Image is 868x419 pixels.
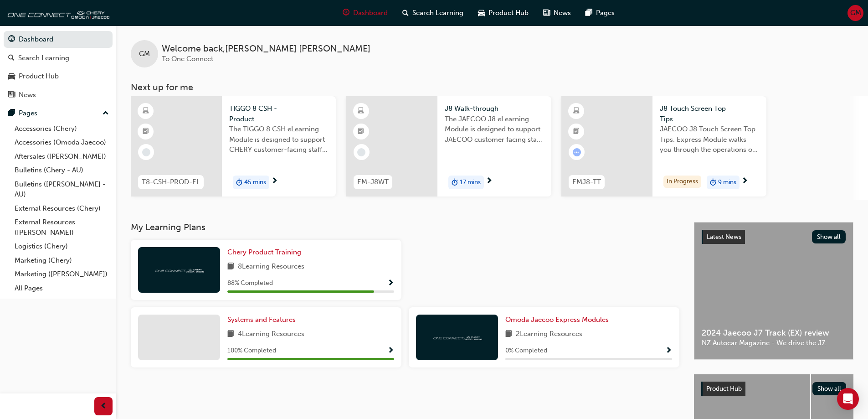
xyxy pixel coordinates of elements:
[387,278,394,289] button: Show Progress
[432,333,482,341] img: oneconnect
[554,8,571,18] span: News
[229,124,329,155] span: The TIGGO 8 CSH eLearning Module is designed to support CHERY customer-facing staff with the prod...
[142,148,150,156] span: learningRecordVerb_NONE-icon
[445,114,544,145] span: The JAECOO J8 eLearning Module is designed to support JAECOO customer facing staff with the produ...
[227,248,301,256] span: Chery Product Training
[100,401,107,412] span: prev-icon
[8,109,15,118] span: pages-icon
[143,126,149,138] span: booktick-icon
[11,150,113,164] a: Aftersales ([PERSON_NAME])
[11,239,113,253] a: Logistics (Chery)
[143,105,149,117] span: learningResourceType_ELEARNING-icon
[11,177,113,202] a: Bulletins ([PERSON_NAME] - AU)
[227,329,234,340] span: book-icon
[162,55,213,63] span: To One Connect
[412,8,463,18] span: Search Learning
[11,281,113,295] a: All Pages
[471,4,536,22] a: car-iconProduct Hub
[103,108,109,119] span: up-icon
[4,31,113,48] a: Dashboard
[19,71,59,82] div: Product Hub
[707,233,741,241] span: Latest News
[19,108,37,119] div: Pages
[505,315,612,325] a: Omoda Jaecoo Express Modules
[227,278,273,289] span: 88 % Completed
[710,176,716,188] span: duration-icon
[162,44,370,54] span: Welcome back , [PERSON_NAME] [PERSON_NAME]
[11,253,113,268] a: Marketing (Chery)
[847,5,863,21] button: GM
[229,103,329,124] span: TIGGO 8 CSH - Product
[358,105,364,117] span: learningResourceType_ELEARNING-icon
[154,265,204,274] img: oneconnect
[4,29,113,105] button: DashboardSearch LearningProduct HubNews
[5,4,109,22] img: oneconnect
[505,346,547,356] span: 0 % Completed
[131,96,336,197] a: T8-CSH-PROD-ELTIGGO 8 CSH - ProductThe TIGGO 8 CSH eLearning Module is designed to support CHERY ...
[665,347,672,355] span: Show Progress
[741,177,748,186] span: next-icon
[227,315,299,325] a: Systems and Features
[357,177,389,187] span: EM-J8WT
[663,176,701,188] div: In Progress
[244,177,266,188] span: 45 mins
[131,222,679,233] h3: My Learning Plans
[236,176,242,188] span: duration-icon
[402,7,409,19] span: search-icon
[19,90,36,100] div: News
[227,247,305,258] a: Chery Product Training
[238,329,304,340] span: 4 Learning Resources
[850,8,861,18] span: GM
[572,177,601,187] span: EMJ8-TT
[227,261,234,273] span: book-icon
[812,230,846,243] button: Show all
[238,261,304,273] span: 8 Learning Resources
[142,177,200,187] span: T8-CSH-PROD-EL
[8,36,15,44] span: guage-icon
[116,82,868,93] h3: Next up for me
[11,215,113,239] a: External Resources ([PERSON_NAME])
[505,329,512,340] span: book-icon
[357,148,365,156] span: learningRecordVerb_NONE-icon
[4,68,113,85] a: Product Hub
[452,176,458,188] span: duration-icon
[596,8,615,18] span: Pages
[660,124,759,155] span: JAECOO J8 Touch Screen Top Tips. Express Module walks you through the operations of the J8 touch ...
[837,388,859,410] div: Open Intercom Messenger
[4,105,113,122] button: Pages
[11,163,113,177] a: Bulletins (Chery - AU)
[387,279,394,288] span: Show Progress
[694,222,853,360] a: Latest NewsShow all2024 Jaecoo J7 Track (EX) reviewNZ Autocar Magazine - We drive the J7.
[488,8,529,18] span: Product Hub
[445,103,544,114] span: J8 Walk-through
[516,329,582,340] span: 2 Learning Resources
[346,96,551,197] a: EM-J8WTJ8 Walk-throughThe JAECOO J8 eLearning Module is designed to support JAECOO customer facin...
[18,53,69,63] div: Search Learning
[358,126,364,138] span: booktick-icon
[702,338,846,348] span: NZ Autocar Magazine - We drive the J7.
[4,87,113,103] a: News
[11,135,113,150] a: Accessories (Omoda Jaecoo)
[706,385,742,393] span: Product Hub
[573,105,580,117] span: learningResourceType_ELEARNING-icon
[227,346,276,356] span: 100 % Completed
[536,4,578,22] a: news-iconNews
[505,316,609,324] span: Omoda Jaecoo Express Modules
[573,148,581,156] span: learningRecordVerb_ATTEMPT-icon
[561,96,766,197] a: EMJ8-TTJ8 Touch Screen Top TipsJAECOO J8 Touch Screen Top Tips. Express Module walks you through ...
[343,7,349,19] span: guage-icon
[702,328,846,338] span: 2024 Jaecoo J7 Track (EX) review
[486,177,493,186] span: next-icon
[8,54,15,62] span: search-icon
[8,72,15,81] span: car-icon
[11,122,113,136] a: Accessories (Chery)
[11,267,113,281] a: Marketing ([PERSON_NAME])
[11,202,113,216] a: External Resources (Chery)
[543,7,550,19] span: news-icon
[387,347,394,355] span: Show Progress
[227,316,296,324] span: Systems and Features
[460,177,481,188] span: 17 mins
[578,4,622,22] a: pages-iconPages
